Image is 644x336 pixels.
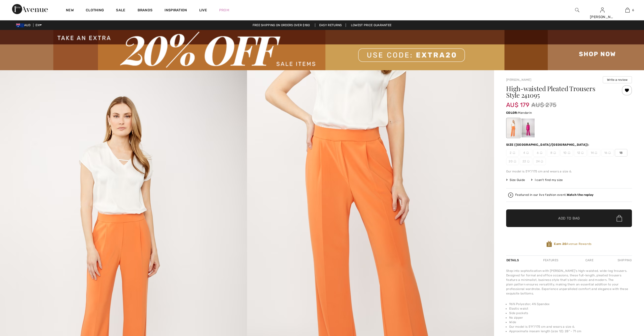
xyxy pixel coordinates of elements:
[533,158,546,165] span: 24
[506,209,632,227] button: Add to Bag
[574,149,587,157] span: 12
[617,215,622,221] img: Bag.svg
[615,7,640,13] a: 6
[509,320,632,324] li: Wide
[554,242,566,246] strong: Earn 20
[12,4,48,14] img: 1ère Avenue
[506,158,519,165] span: 20
[546,241,552,247] img: Avenue Rewards
[568,152,570,154] img: ring-m.svg
[508,193,513,198] img: Watch the replay
[506,78,531,82] a: [PERSON_NAME]
[521,119,535,137] div: Ultra pink
[315,23,346,27] a: Easy Returns
[509,302,632,306] li: 96% Polyester, 4% Spandex
[506,178,525,182] span: Size Guide
[567,193,594,197] strong: Watch the replay
[518,111,532,115] span: Mandarin
[539,256,562,265] div: Features
[615,149,627,157] span: 18
[590,14,615,20] div: [PERSON_NAME]
[506,269,632,296] div: Step into sophistication with [PERSON_NAME]'s high-waisted, wide-leg trousers. Designed for forma...
[553,152,556,154] img: ring-m.svg
[600,8,605,12] a: Sign In
[86,8,104,13] a: Clothing
[625,7,630,13] img: My Bag
[506,256,520,265] div: Details
[509,329,632,333] li: Approximate inseam length (size 12): 28" - 71 cm
[520,158,532,165] span: 22
[527,160,530,163] img: ring-m.svg
[509,315,632,320] li: No zipper
[199,8,207,13] a: Live
[581,152,584,154] img: ring-m.svg
[588,149,600,157] span: 14
[138,8,153,13] a: Brands
[531,178,563,182] div: I can't find my size
[558,216,580,221] span: Add to Bag
[533,149,546,157] span: 6
[595,152,597,154] img: ring-m.svg
[547,149,559,157] span: 8
[509,311,632,315] li: Side pockets
[16,23,32,27] span: AUD
[509,306,632,311] li: Elastic waist
[601,149,614,157] span: 16
[219,8,229,13] a: Prom
[526,152,529,154] img: ring-m.svg
[514,160,516,163] img: ring-m.svg
[16,23,24,27] img: Australian Dollar
[506,149,519,157] span: 2
[540,152,542,154] img: ring-m.svg
[554,242,591,246] span: Avenue Rewards
[581,256,598,265] div: Care
[165,8,187,13] span: Inspiration
[531,100,556,109] span: AU$ 275
[509,324,632,329] li: Our model is 5'9"/175 cm and wears a size 6.
[632,8,634,12] span: 6
[600,7,605,13] img: My Info
[506,111,518,115] span: Color:
[249,23,314,27] a: Free shipping on orders over $180
[507,119,520,137] div: Mandarin
[506,96,529,108] span: AU$ 179
[603,76,632,83] button: Write a review
[616,256,632,265] div: Shipping
[506,85,611,98] h1: High-waisted Pleated Trousers Style 241095
[66,8,74,13] a: New
[515,193,593,197] div: Featured in our live fashion event.
[541,160,543,163] img: ring-m.svg
[347,23,396,27] a: Lowest Price Guarantee
[575,7,579,13] img: search the website
[506,142,590,147] div: Size ([GEOGRAPHIC_DATA]/[GEOGRAPHIC_DATA]):
[35,23,42,27] span: EN
[116,8,125,13] a: Sale
[520,149,532,157] span: 4
[513,152,515,154] img: ring-m.svg
[608,152,611,154] img: ring-m.svg
[506,169,632,174] div: Our model is 5'9"/175 cm and wears a size 6.
[560,149,573,157] span: 10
